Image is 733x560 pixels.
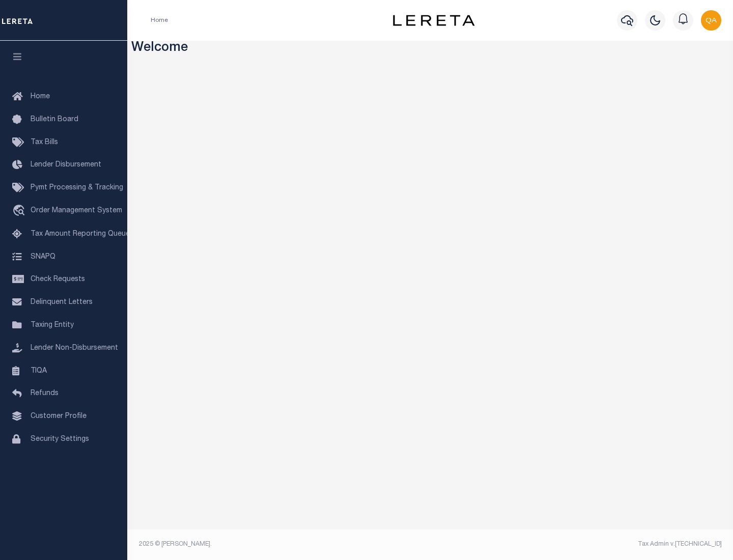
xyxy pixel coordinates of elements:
span: Security Settings [31,436,89,443]
span: Check Requests [31,276,85,283]
div: 2025 © [PERSON_NAME]. [131,540,431,549]
span: Delinquent Letters [31,299,93,306]
span: Tax Amount Reporting Queue [31,231,130,238]
i: travel_explore [12,205,29,218]
img: svg+xml;base64,PHN2ZyB4bWxucz0iaHR0cDovL3d3dy53My5vcmcvMjAwMC9zdmciIHBvaW50ZXItZXZlbnRzPSJub25lIi... [701,10,721,31]
div: Tax Admin v.[TECHNICAL_ID] [438,540,722,549]
h3: Welcome [131,41,729,57]
span: SNAPQ [31,253,55,260]
span: Lender Non-Disbursement [31,345,118,352]
img: logo-dark.svg [393,15,474,26]
span: Customer Profile [31,413,87,420]
span: Home [31,93,50,100]
span: Order Management System [31,207,122,214]
span: TIQA [31,367,47,374]
span: Bulletin Board [31,116,78,123]
span: Pymt Processing & Tracking [31,184,123,191]
span: Refunds [31,390,59,397]
li: Home [151,16,168,25]
span: Tax Bills [31,139,58,146]
span: Lender Disbursement [31,161,101,169]
span: Taxing Entity [31,322,74,329]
